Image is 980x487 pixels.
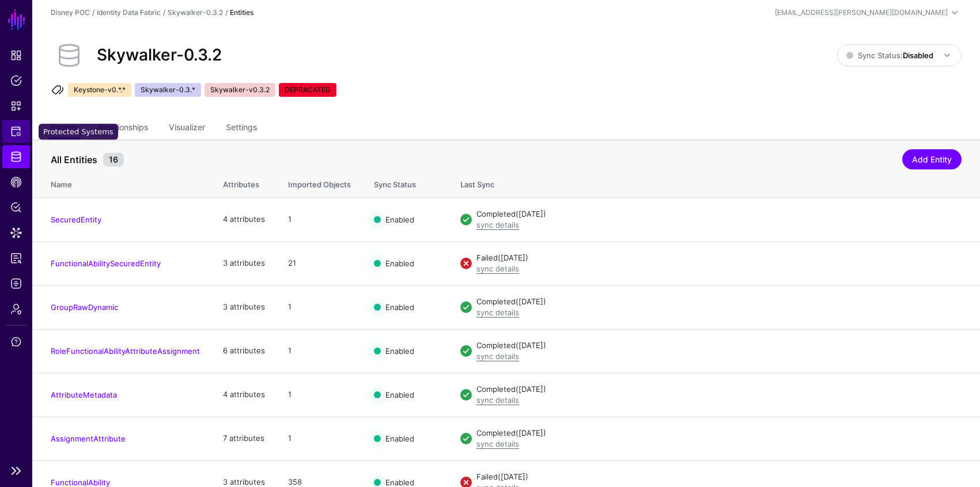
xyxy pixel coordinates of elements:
span: Support [10,336,22,348]
div: Protected Systems [39,124,118,140]
a: Identity Data Fabric [97,8,161,17]
span: Enabled [385,303,414,312]
a: Relationships [99,118,148,139]
strong: Disabled [903,51,933,60]
td: 6 attributes [211,329,277,373]
td: 1 [277,198,362,241]
div: Completed ([DATE]) [476,296,962,308]
td: 3 attributes [211,241,277,285]
div: Completed ([DATE]) [476,428,962,439]
div: Completed ([DATE]) [476,384,962,395]
span: Protected Systems [10,126,22,137]
td: 1 [277,329,362,373]
span: Sync Status: [846,51,933,60]
th: Name [32,168,211,198]
a: Identity Data Fabric [2,145,30,168]
a: RoleFunctionalAbilityAttributeAssignment [51,346,200,356]
span: Skywalker-v0.3.2 [205,83,275,97]
a: sync details [476,264,519,273]
a: Skywalker-0.3.2 [168,8,223,17]
a: sync details [476,308,519,317]
a: Logs [2,272,30,295]
div: [EMAIL_ADDRESS][PERSON_NAME][DOMAIN_NAME] [775,7,948,18]
a: SecuredEntity [51,215,101,224]
div: / [223,7,230,18]
span: Skywalker-0.3.* [135,83,201,97]
div: Completed ([DATE]) [476,209,962,220]
a: CAEP Hub [2,171,30,194]
td: 21 [277,241,362,285]
td: 4 attributes [211,198,277,241]
a: sync details [476,220,519,229]
td: 4 attributes [211,373,277,417]
a: Entities [51,118,78,139]
td: 3 attributes [211,285,277,329]
div: Failed ([DATE]) [476,252,962,264]
span: CAEP Hub [10,176,22,188]
a: GroupRawDynamic [51,303,118,312]
a: Policy Lens [2,196,30,219]
div: / [161,7,168,18]
span: DEPRACATED [279,83,336,97]
span: Policies [10,75,22,86]
th: Sync Status [362,168,449,198]
a: AttributeMetadata [51,390,117,399]
span: Keystone-v0.*.* [68,83,131,97]
span: Enabled [385,390,414,399]
a: Visualizer [169,118,205,139]
h2: Skywalker-0.3.2 [97,46,222,65]
th: Last Sync [449,168,980,198]
div: Completed ([DATE]) [476,340,962,352]
span: Admin [10,303,22,315]
div: Failed ([DATE]) [476,471,962,483]
a: sync details [476,352,519,361]
span: Policy Lens [10,202,22,213]
small: 16 [103,153,124,167]
a: sync details [476,395,519,405]
span: Reports [10,252,22,264]
a: Policies [2,69,30,92]
a: sync details [476,439,519,448]
th: Attributes [211,168,277,198]
span: Enabled [385,259,414,268]
td: 1 [277,373,362,417]
a: Protected Systems [2,120,30,143]
a: Add Entity [902,149,962,169]
a: Data Lens [2,221,30,244]
a: FunctionalAbility [51,478,110,487]
a: SGNL [7,7,27,32]
a: Snippets [2,95,30,118]
a: AssignmentAttribute [51,434,126,443]
th: Imported Objects [277,168,362,198]
strong: Entities [230,8,253,17]
span: Identity Data Fabric [10,151,22,163]
span: Enabled [385,346,414,356]
a: Disney POC [51,8,90,17]
td: 1 [277,417,362,460]
td: 7 attributes [211,417,277,460]
span: All Entities [48,153,100,167]
span: Enabled [385,215,414,224]
td: 1 [277,285,362,329]
span: Dashboard [10,50,22,61]
span: Data Lens [10,227,22,239]
span: Snippets [10,100,22,112]
a: Dashboard [2,44,30,67]
a: Reports [2,247,30,270]
a: Settings [226,118,257,139]
span: Logs [10,278,22,289]
a: Admin [2,297,30,320]
span: Enabled [385,434,414,443]
div: / [90,7,97,18]
a: FunctionalAbilitySecuredEntity [51,259,161,268]
span: Enabled [385,478,414,487]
